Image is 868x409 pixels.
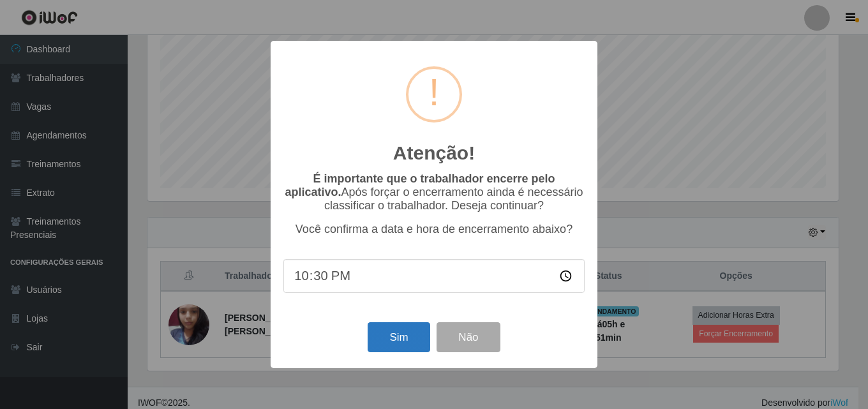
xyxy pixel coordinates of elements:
button: Não [437,322,500,352]
p: Você confirma a data e hora de encerramento abaixo? [283,223,585,236]
p: Após forçar o encerramento ainda é necessário classificar o trabalhador. Deseja continuar? [283,172,585,212]
button: Sim [368,322,430,352]
b: É importante que o trabalhador encerre pelo aplicativo. [285,172,555,198]
h2: Atenção! [393,142,475,165]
